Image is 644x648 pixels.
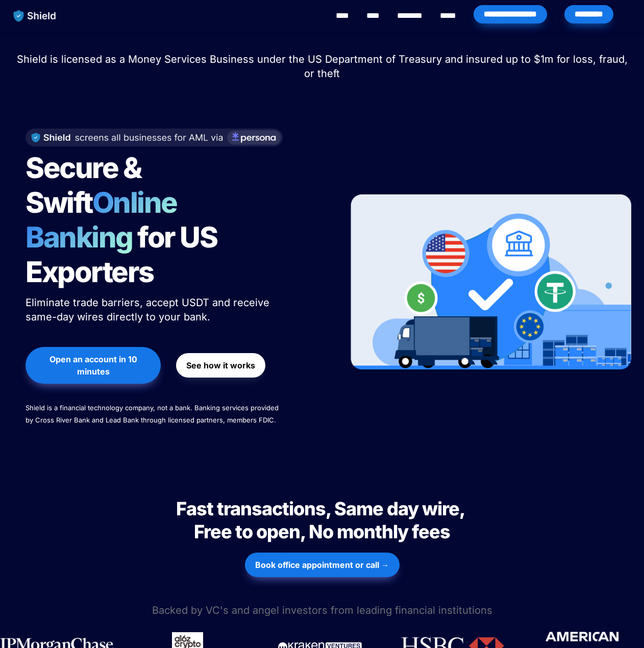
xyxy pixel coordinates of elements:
[152,604,492,616] span: Backed by VC's and angel investors from leading financial institutions
[26,151,146,220] span: Secure & Swift
[176,353,265,378] button: See how it works
[176,497,468,543] span: Fast transactions, Same day wire, Free to open, No monthly fees
[49,354,139,377] strong: Open an account in 10 minutes
[17,53,631,80] span: Shield is licensed as a Money Services Business under the US Department of Treasury and insured u...
[245,547,400,582] a: Book office appointment or call →
[26,185,187,255] span: Online Banking
[245,553,400,577] button: Book office appointment or call →
[26,342,161,389] a: Open an account in 10 minutes
[186,360,255,370] strong: See how it works
[26,347,161,384] button: Open an account in 10 minutes
[176,348,265,383] a: See how it works
[26,296,273,323] span: Eliminate trade barriers, accept USDT and receive same-day wires directly to your bank.
[255,560,389,570] strong: Book office appointment or call →
[9,5,61,27] img: website logo
[26,404,281,424] span: Shield is a financial technology company, not a bank. Banking services provided by Cross River Ba...
[26,220,222,289] span: for US Exporters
